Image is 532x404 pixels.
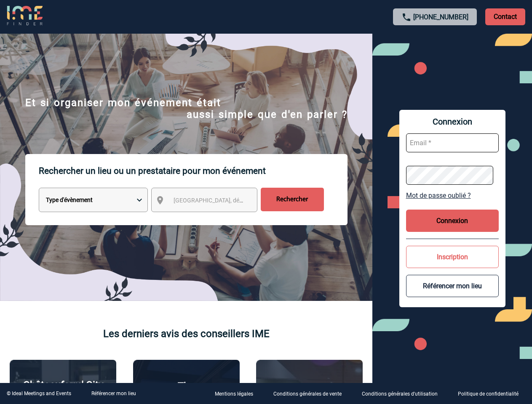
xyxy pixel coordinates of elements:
a: Mot de passe oublié ? [406,191,499,199]
span: [GEOGRAPHIC_DATA], département, région... [174,197,291,204]
p: Contact [485,8,525,25]
button: Inscription [406,246,499,268]
p: Politique de confidentialité [458,391,519,397]
button: Connexion [406,210,499,232]
p: Mentions légales [215,391,253,397]
p: Châteauform' City [GEOGRAPHIC_DATA] [14,379,112,403]
p: Rechercher un lieu ou un prestataire pour mon événement [39,154,348,188]
p: Conditions générales d'utilisation [362,391,438,397]
p: Agence 2ISD [281,381,338,393]
input: Email * [406,133,499,152]
span: Connexion [406,117,499,127]
div: © Ideal Meetings and Events [7,391,71,396]
input: Rechercher [261,188,324,211]
button: Référencer mon lieu [406,275,499,297]
a: [PHONE_NUMBER] [413,13,468,21]
a: Politique de confidentialité [451,390,532,398]
p: The [GEOGRAPHIC_DATA] [138,380,235,404]
img: call-24-px.png [401,12,412,22]
p: Conditions générales de vente [273,391,342,397]
a: Conditions générales de vente [267,390,355,398]
a: Référencer mon lieu [91,391,136,396]
a: Mentions légales [208,390,267,398]
a: Conditions générales d'utilisation [355,390,451,398]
